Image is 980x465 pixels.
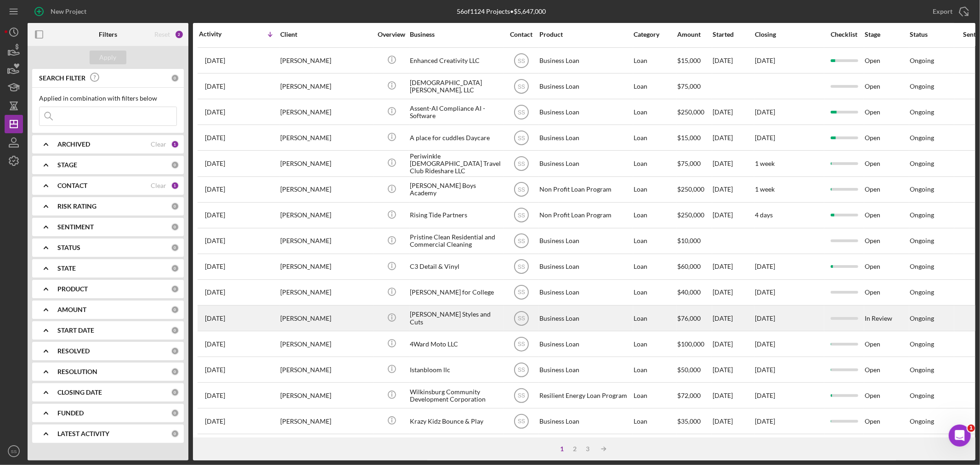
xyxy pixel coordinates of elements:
div: [PERSON_NAME] [280,203,372,227]
div: $10,000 [677,229,712,253]
div: Export [933,2,952,21]
div: [DATE] [713,435,754,459]
div: $35,000 [677,409,712,433]
div: [PERSON_NAME] [280,48,372,73]
div: In Review [865,306,909,330]
div: Loan [634,125,676,150]
div: Open [865,48,909,73]
text: SS [517,109,525,115]
div: [DATE] [713,280,754,305]
time: [DATE] [755,134,775,142]
time: 2025-06-03 16:11 [205,366,225,374]
time: [DATE] [755,57,775,64]
time: [DATE] [755,366,775,374]
b: RESOLVED [57,347,90,355]
b: CONTACT [57,182,87,189]
b: RISK RATING [57,203,96,210]
text: SS [11,449,17,454]
div: Business Loan [539,435,631,459]
div: [PERSON_NAME] Boys Academy [410,177,502,202]
div: 0 [171,347,179,355]
div: Ongoing [910,134,934,142]
div: [DATE] [713,332,754,356]
div: [DATE] [713,357,754,382]
div: Loan [634,177,676,202]
div: [PERSON_NAME] [280,435,372,459]
div: Krazy Kidz Bounce & Play [410,409,502,433]
div: Stage [865,31,909,38]
div: Non Profit Loan Program [539,203,631,227]
div: Open [865,74,909,98]
div: Open [865,280,909,305]
div: Amount [677,31,712,38]
text: SS [517,57,525,64]
div: Apply [100,51,117,64]
div: Pristine Clean Residential and Commercial Cleaning [410,229,502,253]
div: Non Profit Loan Program [539,177,631,202]
div: $250,000 [677,203,712,227]
div: [DATE] [713,125,754,150]
div: 0 [171,388,179,397]
b: ARCHIVED [57,141,90,148]
div: Ongoing [910,237,934,244]
div: $15,000 [677,125,712,150]
div: Overview [374,31,409,38]
button: SS [5,442,23,460]
time: 2025-05-29 23:04 [205,418,225,425]
div: Business Loan [539,280,631,305]
time: [DATE] [755,417,775,425]
div: 0 [171,306,179,314]
div: [PERSON_NAME] [280,409,372,433]
div: Loan [634,409,676,433]
div: Open [865,100,909,124]
div: $60,000 [677,255,712,279]
div: Loan [634,280,676,305]
button: Apply [90,51,126,64]
b: STAGE [57,161,77,169]
div: Reset [154,31,170,38]
div: $75,000 [677,74,712,98]
div: Rising Tide Partners [410,203,502,227]
time: 2025-07-29 12:58 [205,57,225,64]
text: SS [517,341,525,347]
time: 2025-07-21 19:22 [205,108,225,116]
span: 1 [968,425,975,432]
div: 1 [171,140,179,148]
time: [DATE] [755,262,775,270]
div: Business Loan [539,306,631,330]
div: 0 [171,223,179,231]
div: Ongoing [910,160,934,167]
div: 0 [171,161,179,169]
b: LATEST ACTIVITY [57,430,109,437]
div: Business Loan [539,255,631,279]
div: Ongoing [910,289,934,296]
div: Open [865,125,909,150]
div: Loan [634,255,676,279]
div: 0 [171,430,179,438]
div: Ongoing [910,211,934,219]
div: [DATE] [713,383,754,408]
div: [DATE] [713,48,754,73]
div: New Project [51,2,86,21]
b: SENTIMENT [57,223,94,231]
div: 0 [171,285,179,293]
text: SS [517,83,525,90]
div: Business Loan [539,332,631,356]
div: Ongoing [910,57,934,64]
div: Open [865,435,909,459]
div: 0 [171,202,179,210]
div: Business Loan [539,100,631,124]
div: [PERSON_NAME] [280,177,372,202]
div: Loan [634,74,676,98]
div: Istanbloom llc [410,357,502,382]
div: Kabeyia & Kompany LLC [410,435,502,459]
time: 1 week [755,159,775,167]
div: $250,000 [677,100,712,124]
text: SS [517,419,525,425]
div: Contact [504,31,538,38]
div: Loan [634,383,676,408]
div: Ongoing [910,186,934,193]
div: Loan [634,151,676,176]
div: 0 [171,326,179,335]
b: FUNDED [57,409,84,417]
